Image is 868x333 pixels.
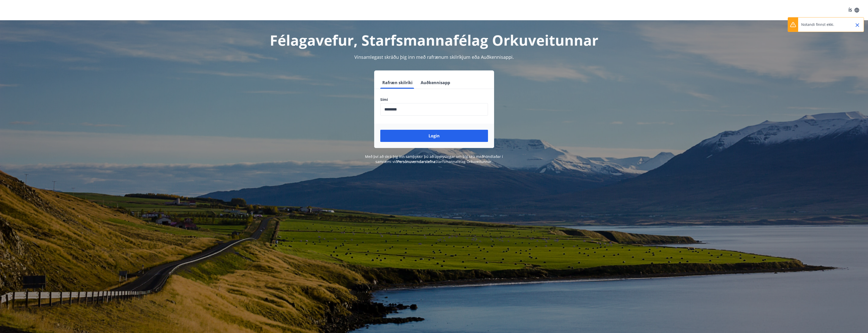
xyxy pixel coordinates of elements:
button: ÍS [846,6,862,15]
p: Notandi finnst ekki. [801,22,834,27]
a: Persónuverndarstefna [397,159,435,164]
label: Sími [380,97,488,102]
button: Auðkennisapp [419,77,452,89]
button: Login [380,130,488,142]
span: Vinsamlegast skráðu þig inn með rafrænum skilríkjum eða Auðkennisappi. [354,54,514,60]
button: Rafræn skilríki [380,77,415,89]
h1: Félagavefur, Starfsmannafélag Orkuveitunnar [257,30,611,50]
span: Með því að skrá þig inn samþykkir þú að upplýsingar um þig séu meðhöndlaðar í samræmi við Starfsm... [365,154,503,164]
button: Close [853,21,862,29]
